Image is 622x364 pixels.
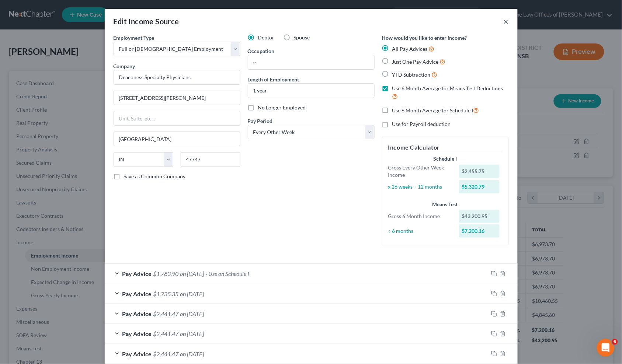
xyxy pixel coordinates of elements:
span: No Longer Employed [258,104,306,111]
input: Search company by name... [114,70,240,85]
button: × [504,17,509,26]
span: on [DATE] [180,350,204,357]
span: Use 6 Month Average for Schedule I [392,107,473,113]
span: Pay Advice [122,330,152,337]
span: - Use on Schedule I [206,270,250,277]
input: Enter zip... [181,152,240,167]
div: Edit Income Source [114,16,179,27]
span: Pay Period [248,118,273,124]
span: on [DATE] [180,290,204,297]
span: on [DATE] [180,270,204,277]
div: $2,455.75 [459,165,500,178]
span: Spouse [294,34,310,41]
div: Schedule I [388,155,503,162]
span: $2,441.47 [153,330,179,337]
span: $1,735.35 [153,290,179,297]
span: Use 6 Month Average for Means Test Deductions [392,85,503,91]
div: Gross Every Other Week Income [385,164,456,179]
span: Pay Advice [122,290,152,297]
span: $2,441.47 [153,310,179,317]
span: on [DATE] [180,330,204,337]
div: $43,200.95 [459,210,500,223]
span: Debtor [258,34,275,41]
div: $7,200.16 [459,224,500,238]
label: How would you like to enter income? [382,34,467,42]
input: Unit, Suite, etc... [114,111,240,125]
label: Occupation [248,47,275,55]
span: Pay Advice [122,270,152,277]
span: Pay Advice [122,310,152,317]
iframe: Intercom live chat [597,339,615,357]
div: x 26 weeks ÷ 12 months [385,183,456,190]
div: $5,320.79 [459,180,500,193]
label: Length of Employment [248,76,299,83]
span: $2,441.47 [153,350,179,357]
span: Company [114,63,135,69]
input: Enter address... [114,91,240,105]
input: ex: 2 years [248,84,374,98]
span: All Pay Advices [392,46,428,52]
span: YTD Subtraction [392,71,431,78]
input: Enter city... [114,132,240,146]
div: Means Test [388,201,503,208]
div: ÷ 6 months [385,227,456,235]
span: Use for Payroll deduction [392,121,451,127]
span: 6 [612,339,618,345]
input: -- [248,55,374,69]
span: Pay Advice [122,350,152,357]
h5: Income Calculator [388,143,503,152]
div: Gross 6 Month Income [385,213,456,220]
span: $1,783.90 [153,270,179,277]
span: Employment Type [114,35,154,41]
span: Save as Common Company [124,173,186,179]
span: Just One Pay Advice [392,59,439,65]
span: on [DATE] [180,310,204,317]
